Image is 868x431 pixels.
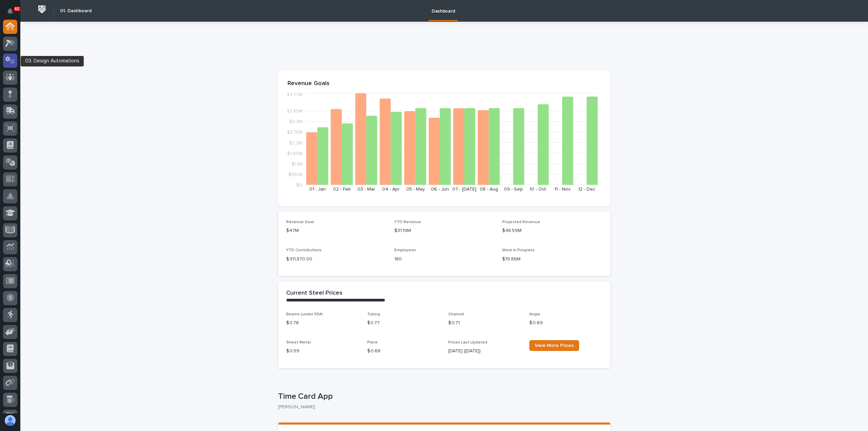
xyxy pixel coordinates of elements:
[8,8,17,19] div: Notifications62
[367,348,440,355] p: $ 0.68
[529,319,602,327] p: $ 0.69
[554,187,571,192] text: 11 - Nov
[578,187,595,192] text: 12 - Dec
[535,343,574,348] span: View More Prices
[287,109,302,114] tspan: $3.85M
[406,187,425,192] text: 05 - May
[278,404,605,410] p: [PERSON_NAME]
[289,140,302,145] tspan: $2.2M
[394,256,494,263] p: 180
[502,256,602,263] p: $19.86M
[278,392,608,401] p: Time Card App
[502,227,602,234] p: $48.59M
[448,319,521,327] p: $ 0.71
[502,248,535,252] span: Work in Progress
[448,348,521,355] p: [DATE] ([DATE])
[286,340,311,345] span: Sheet Metal
[288,80,601,87] p: Revenue Goals
[3,413,17,428] button: users-avatar
[394,220,421,224] span: YTD Revenue
[309,187,326,192] text: 01 - Jan
[286,290,342,297] h2: Current Steel Prices
[286,248,322,252] span: YTD Contributions
[452,187,476,192] text: 07 - [DATE]
[333,187,351,192] text: 02 - Feb
[367,319,440,327] p: $ 0.77
[529,340,579,351] a: View More Prices
[357,187,375,192] text: 03 - Mar
[286,220,314,224] span: Revenue Goal
[382,187,400,192] text: 04 - Apr
[367,312,380,316] span: Tubing
[448,312,464,316] span: Channel
[289,119,302,124] tspan: $3.3M
[502,220,540,224] span: Projected Revenue
[287,130,302,135] tspan: $2.75M
[288,172,302,177] tspan: $550K
[448,340,487,345] span: Prices Last Updated
[296,183,302,188] tspan: $0
[286,312,323,316] span: Beams (under 55#)
[504,187,523,192] text: 09 - Sep
[286,348,359,355] p: $ 0.59
[394,227,494,234] p: $31.19M
[286,227,386,234] p: $47M
[60,8,92,14] h2: 01. Dashboard
[480,187,498,192] text: 08 - Aug
[287,151,302,156] tspan: $1.65M
[394,248,416,252] span: Employees
[286,256,386,263] p: $ 311,870.00
[292,161,302,166] tspan: $1.1M
[15,6,19,11] p: 62
[367,340,378,345] span: Plate
[530,187,546,192] text: 10 - Oct
[36,3,48,16] img: Workspace Logo
[286,319,359,327] p: $ 0.76
[431,187,449,192] text: 06 - Jun
[287,92,302,97] tspan: $4.77M
[3,4,17,18] button: Notifications
[529,312,540,316] span: Angle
